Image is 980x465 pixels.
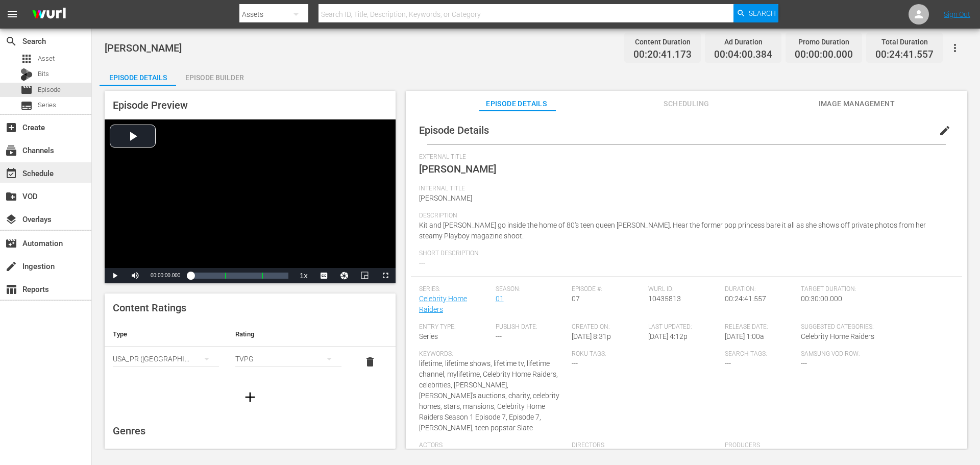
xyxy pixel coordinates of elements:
span: Wurl ID: [648,285,720,293]
span: Producers [725,442,872,450]
span: 00:04:00.384 [714,49,772,61]
button: Mute [125,268,145,283]
span: Created On: [572,323,643,331]
span: Internal Title [419,185,949,193]
span: Episode Details [478,97,555,110]
span: [PERSON_NAME] [419,163,496,175]
button: Fullscreen [375,268,396,283]
button: Episode Details [100,65,176,86]
span: Automation [5,237,17,250]
a: 01 [496,295,504,303]
span: [DATE] 8:31p [572,332,611,340]
span: Scheduling [648,97,725,110]
span: Episode Details [419,124,489,136]
span: Short Description [419,250,949,258]
div: Content Duration [633,35,692,49]
div: Episode Builder [176,65,253,90]
span: Series [38,100,56,110]
span: Series: [419,285,491,293]
span: Entry Type: [419,323,491,331]
span: --- [725,359,731,368]
div: Episode Details [100,65,176,90]
span: edit [939,125,951,137]
span: [PERSON_NAME] [419,194,472,202]
span: Search [5,35,17,47]
button: Episode Builder [176,65,253,86]
span: Keywords: [419,350,567,358]
span: Content Ratings [113,302,186,314]
a: Celebrity Home Raiders [419,295,467,313]
button: Play [105,268,125,283]
div: USA_PR ([GEOGRAPHIC_DATA]) [113,345,219,373]
span: 00:30:00.000 [801,295,842,303]
span: Reports [5,283,17,296]
span: 10435813 [648,295,681,303]
div: Video Player [105,119,396,283]
span: Image Management [818,97,895,110]
span: --- [419,259,425,267]
span: Asset [38,54,55,64]
span: 00:20:41.173 [633,49,692,61]
span: VOD [5,190,17,203]
span: [DATE] 4:12p [648,332,688,340]
div: TVPG [235,345,341,373]
span: Create [5,121,17,134]
span: Description [419,212,949,220]
button: Jump To Time [334,268,355,283]
span: Celebrity Home Raiders [801,332,874,340]
span: Duration: [725,285,796,293]
span: Episode [38,85,61,95]
span: Kit and [PERSON_NAME] go inside the home of 80's teen queen [PERSON_NAME]. Hear the former pop pr... [419,221,926,240]
span: External Title [419,153,949,161]
button: Picture-in-Picture [355,268,375,283]
button: Search [733,4,778,22]
table: simple table [105,322,396,378]
span: Directors [572,442,719,450]
span: Overlays [5,213,17,226]
span: Episode #: [572,285,643,293]
span: 00:24:41.557 [725,295,766,303]
span: Season: [496,285,567,293]
span: Genres [113,425,145,437]
span: Actors [419,442,567,450]
span: Episode Preview [113,99,188,111]
span: menu [6,8,18,20]
span: delete [364,356,376,368]
span: Roku Tags: [572,350,719,358]
span: Search [749,4,776,22]
button: edit [933,118,957,143]
span: Search Tags: [725,350,796,358]
th: Type [105,322,227,347]
span: Ingestion [5,260,17,273]
button: Captions [314,268,334,283]
img: ans4CAIJ8jUAAAAAAAAAAAAAAAAAAAAAAAAgQb4GAAAAAAAAAAAAAAAAAAAAAAAAJMjXAAAAAAAAAAAAAAAAAAAAAAAAgAT5G... [24,3,73,27]
span: Episode [20,84,33,96]
span: Channels [5,144,17,157]
span: 07 [572,295,580,303]
th: Rating [227,322,350,347]
span: Asset [20,53,33,65]
span: Suggested Categories: [801,323,948,331]
span: 00:00:00.000 [151,273,180,278]
a: Sign Out [944,10,970,18]
span: [DATE] 1:00a [725,332,764,340]
span: Bits [38,69,49,79]
span: Release Date: [725,323,796,331]
span: [PERSON_NAME] [105,42,182,54]
div: Bits [20,68,33,81]
span: Publish Date: [496,323,567,331]
span: --- [572,359,578,368]
div: Ad Duration [714,35,772,49]
span: Last Updated: [648,323,720,331]
div: Total Duration [875,35,934,49]
span: --- [801,359,807,368]
button: Playback Rate [293,268,314,283]
button: delete [358,350,382,374]
span: 00:00:00.000 [795,49,853,61]
span: Series [419,332,438,340]
div: Promo Duration [795,35,853,49]
span: 00:24:41.557 [875,49,934,61]
div: Progress Bar [190,273,288,279]
span: Series [20,100,33,112]
span: event_available [5,167,17,180]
